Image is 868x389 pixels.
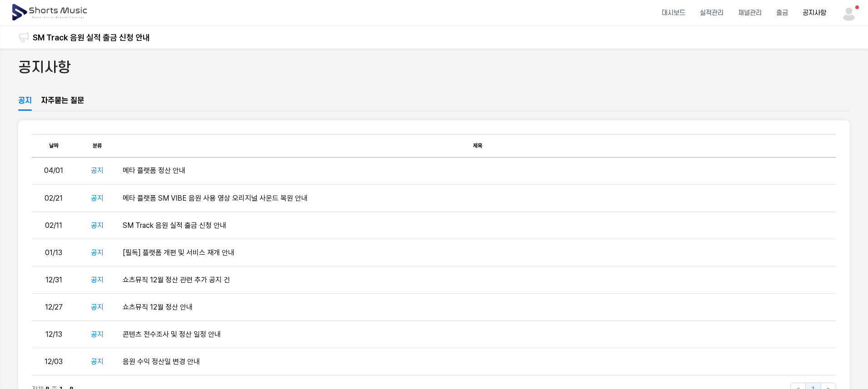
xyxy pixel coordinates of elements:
td: 02/21 [32,185,75,212]
td: 메타 플랫폼 정산 안내 [119,158,836,185]
td: 콘텐츠 전수조사 및 정산 일정 안내 [119,321,836,348]
a: 실적관리 [693,1,731,25]
a: 출금 [769,1,795,25]
td: 메타 플랫폼 SM VIBE 음원 사용 영상 오리지널 사운드 복원 안내 [119,185,836,212]
a: 자주묻는 질문 [41,95,84,111]
td: 02/11 [32,212,75,239]
td: 공지 [75,294,119,321]
td: 12/27 [32,294,75,321]
td: 공지 [75,239,119,266]
td: 12/31 [32,266,75,294]
td: 공지 [75,212,119,239]
td: 공지 [75,185,119,212]
td: SM Track 음원 실적 출금 신청 안내 [119,212,836,239]
td: 12/03 [32,348,75,375]
a: 채널관리 [731,1,769,25]
th: 분류 [75,134,119,157]
img: 알림 아이콘 [18,32,29,43]
a: 공지 [18,95,32,111]
td: 공지 [75,158,119,185]
td: 쇼츠뮤직 12월 정산 안내 [119,294,836,321]
td: 쇼츠뮤직 12월 정산 관련 추가 공지 건 [119,266,836,294]
a: 공지사항 [795,1,833,25]
td: 공지 [75,348,119,375]
td: 04/01 [32,158,75,185]
h2: 공지사항 [18,58,71,78]
td: 12/13 [32,321,75,348]
a: 대시보드 [654,1,693,25]
td: [필독] 플랫폼 개편 및 서비스 재개 안내 [119,239,836,266]
td: 공지 [75,321,119,348]
td: 01/13 [32,239,75,266]
th: 날짜 [32,134,75,157]
td: 음원 수익 정산일 변경 안내 [119,348,836,375]
td: 공지 [75,266,119,294]
a: SM Track 음원 실적 출금 신청 안내 [33,31,150,44]
th: 제목 [119,134,836,157]
img: 사용자 이미지 [841,5,857,21]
